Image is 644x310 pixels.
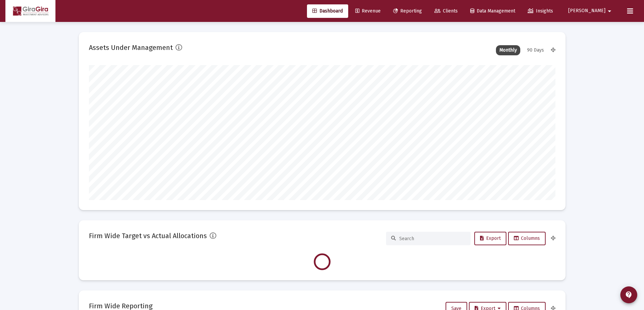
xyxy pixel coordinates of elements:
[508,232,546,245] button: Columns
[355,8,381,14] span: Revenue
[524,45,547,55] div: 90 Days
[625,291,633,299] mat-icon: contact_support
[429,4,463,18] a: Clients
[312,8,343,14] span: Dashboard
[388,4,427,18] a: Reporting
[560,4,622,18] button: [PERSON_NAME]
[522,4,558,18] a: Insights
[393,8,422,14] span: Reporting
[399,236,466,242] input: Search
[307,4,348,18] a: Dashboard
[528,8,553,14] span: Insights
[496,45,520,55] div: Monthly
[89,42,173,53] h2: Assets Under Management
[480,235,501,241] span: Export
[568,8,605,14] span: [PERSON_NAME]
[350,4,386,18] a: Revenue
[10,4,50,18] img: Dashboard
[514,235,540,241] span: Columns
[470,8,515,14] span: Data Management
[605,4,614,18] mat-icon: arrow_drop_down
[474,232,506,245] button: Export
[434,8,458,14] span: Clients
[465,4,521,18] a: Data Management
[89,230,207,241] h2: Firm Wide Target vs Actual Allocations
